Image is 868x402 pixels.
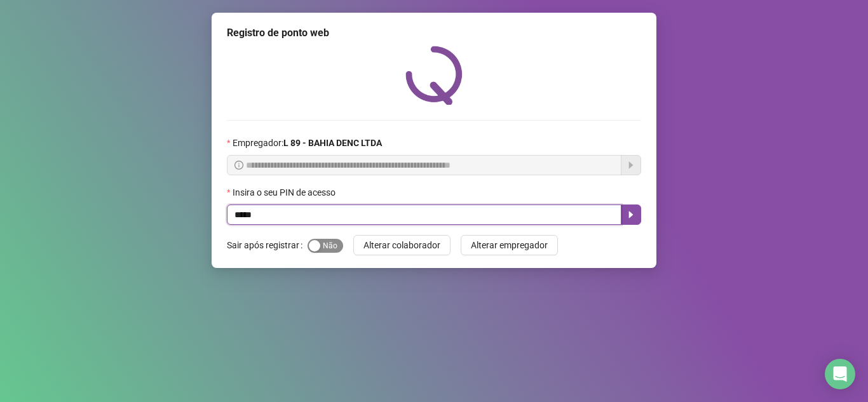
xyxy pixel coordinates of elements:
strong: L 89 - BAHIA DENC LTDA [283,138,382,148]
button: Alterar empregador [461,235,558,255]
span: info-circle [234,161,243,170]
div: Open Intercom Messenger [825,359,855,389]
label: Insira o seu PIN de acesso [227,185,344,199]
span: Alterar empregador [471,238,548,252]
img: QRPoint [405,46,463,105]
button: Alterar colaborador [353,235,451,255]
span: caret-right [626,210,636,220]
span: Empregador : [233,136,382,150]
label: Sair após registrar [227,235,308,255]
div: Registro de ponto web [227,25,641,41]
span: Alterar colaborador [363,238,440,252]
